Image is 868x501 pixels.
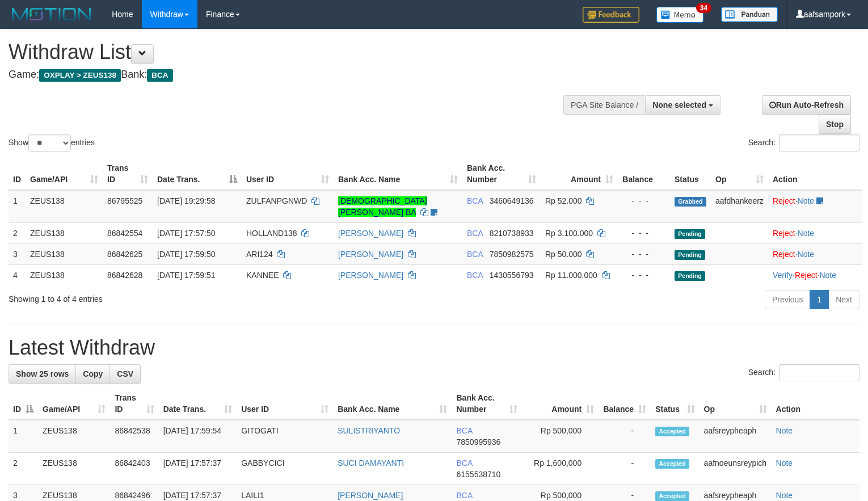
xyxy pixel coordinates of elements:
th: Op: activate to sort column ascending [711,158,768,190]
a: [PERSON_NAME] [338,250,403,259]
th: Status: activate to sort column ascending [651,388,699,420]
span: Grabbed [675,197,706,207]
th: Status [670,158,711,190]
span: Pending [675,229,705,239]
td: ZEUS138 [38,453,110,485]
span: Rp 11.000.000 [545,271,597,280]
a: [DEMOGRAPHIC_DATA][PERSON_NAME] BA [338,196,427,217]
span: Copy 8210738933 to clipboard [490,229,534,238]
span: Rp 50.000 [545,250,582,259]
span: Rp 3.100.000 [545,229,593,238]
div: - - - [622,195,665,207]
a: 1 [810,290,829,309]
span: BCA [467,250,483,259]
td: 1 [9,190,26,223]
span: Copy 1430556793 to clipboard [490,271,534,280]
span: ARI124 [246,250,273,259]
input: Search: [779,364,859,381]
a: SUCI DAMAYANTI [338,458,404,468]
a: CSV [109,364,141,384]
span: BCA [456,458,472,468]
a: Run Auto-Refresh [762,95,851,115]
td: ZEUS138 [26,264,103,285]
td: 2 [9,222,26,243]
th: Op: activate to sort column ascending [700,388,772,420]
a: SULISTRIYANTO [338,426,400,435]
th: Bank Acc. Name: activate to sort column ascending [334,158,462,190]
a: [PERSON_NAME] [338,229,403,238]
a: [PERSON_NAME] [338,271,403,280]
th: Balance [618,158,670,190]
td: ZEUS138 [26,190,103,223]
span: 86795525 [107,196,142,205]
span: Accepted [655,491,689,501]
th: User ID: activate to sort column ascending [237,388,333,420]
button: None selected [645,95,720,115]
th: Amount: activate to sort column ascending [522,388,599,420]
th: Amount: activate to sort column ascending [541,158,618,190]
td: 86842538 [110,420,158,453]
label: Search: [748,364,859,381]
a: Reject [773,229,795,238]
td: Rp 1,600,000 [522,453,599,485]
span: Copy 6155538710 to clipboard [456,470,500,479]
td: GABBYCICI [237,453,333,485]
span: Copy 3460649136 to clipboard [490,196,534,205]
a: Note [776,491,793,500]
span: Copy 7850995936 to clipboard [456,437,500,447]
span: BCA [147,69,172,82]
td: ZEUS138 [38,420,110,453]
td: GITOGATI [237,420,333,453]
td: Rp 500,000 [522,420,599,453]
a: Copy [75,364,110,384]
td: ZEUS138 [26,243,103,264]
a: Note [798,250,815,259]
div: - - - [622,249,665,260]
div: - - - [622,228,665,239]
span: [DATE] 17:57:50 [157,229,215,238]
img: Feedback.jpg [583,7,639,23]
h1: Latest Withdraw [9,336,859,359]
span: Copy 7850982575 to clipboard [490,250,534,259]
th: Game/API: activate to sort column ascending [26,158,103,190]
td: [DATE] 17:59:54 [159,420,237,453]
div: Showing 1 to 4 of 4 entries [9,289,353,305]
a: Reject [795,271,818,280]
span: 86842628 [107,271,142,280]
td: 3 [9,243,26,264]
th: Game/API: activate to sort column ascending [38,388,110,420]
span: Show 25 rows [16,369,69,378]
span: None selected [652,100,706,110]
th: Bank Acc. Name: activate to sort column ascending [333,388,452,420]
span: Pending [675,250,705,260]
img: MOTION_logo.png [9,6,95,23]
a: Note [819,271,836,280]
h4: Game: Bank: [9,69,567,81]
th: Date Trans.: activate to sort column descending [153,158,242,190]
span: BCA [467,196,483,205]
span: BCA [467,271,483,280]
span: BCA [456,491,472,500]
th: User ID: activate to sort column ascending [242,158,334,190]
span: [DATE] 17:59:50 [157,250,215,259]
span: BCA [467,229,483,238]
span: HOLLAND138 [246,229,297,238]
label: Search: [748,134,859,151]
span: 86842554 [107,229,142,238]
a: Note [776,426,793,435]
td: · [768,190,862,223]
span: Pending [675,271,705,281]
span: Copy [83,369,103,378]
span: KANNEE [246,271,279,280]
td: 2 [9,453,38,485]
span: OXPLAY > ZEUS138 [39,69,121,82]
td: aafdhankeerz [711,190,768,223]
a: Stop [819,115,851,134]
th: Balance: activate to sort column ascending [599,388,651,420]
th: Action [772,388,859,420]
a: Reject [773,250,795,259]
input: Search: [779,134,859,151]
a: [PERSON_NAME] [338,491,403,500]
span: 34 [696,3,711,13]
span: Accepted [655,459,689,469]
